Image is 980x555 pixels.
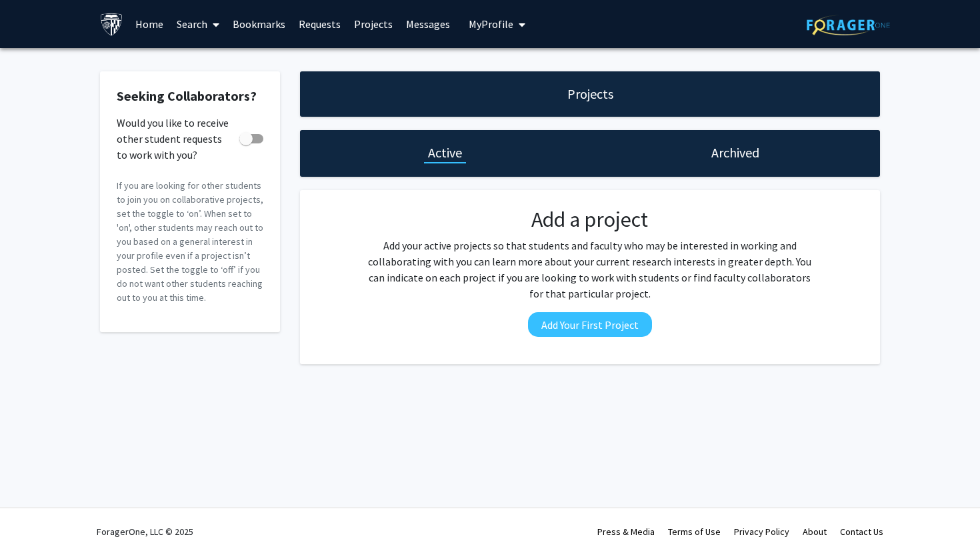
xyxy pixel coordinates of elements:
[129,1,170,47] a: Home
[469,17,513,31] span: My Profile
[803,526,827,538] a: About
[10,495,57,545] iframe: Chat
[364,237,816,302] p: Add your active projects so that students and faculty who may be interested in working and collab...
[117,115,234,163] span: Would you like to receive other student requests to work with you?
[117,88,263,104] h2: Seeking Collaborators?
[428,143,462,162] h1: Active
[347,1,399,47] a: Projects
[97,508,193,555] div: ForagerOne, LLC © 2025
[597,526,655,538] a: Press & Media
[292,1,347,47] a: Requests
[100,13,123,36] img: Johns Hopkins University Logo
[668,526,721,538] a: Terms of Use
[567,85,613,103] h1: Projects
[734,526,789,538] a: Privacy Policy
[840,526,883,538] a: Contact Us
[711,143,759,162] h1: Archived
[170,1,226,47] a: Search
[399,1,457,47] a: Messages
[117,179,263,305] p: If you are looking for other students to join you on collaborative projects, set the toggle to ‘o...
[226,1,292,47] a: Bookmarks
[364,207,816,232] h2: Add a project
[528,312,652,337] button: Add Your First Project
[807,15,890,35] img: ForagerOne Logo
